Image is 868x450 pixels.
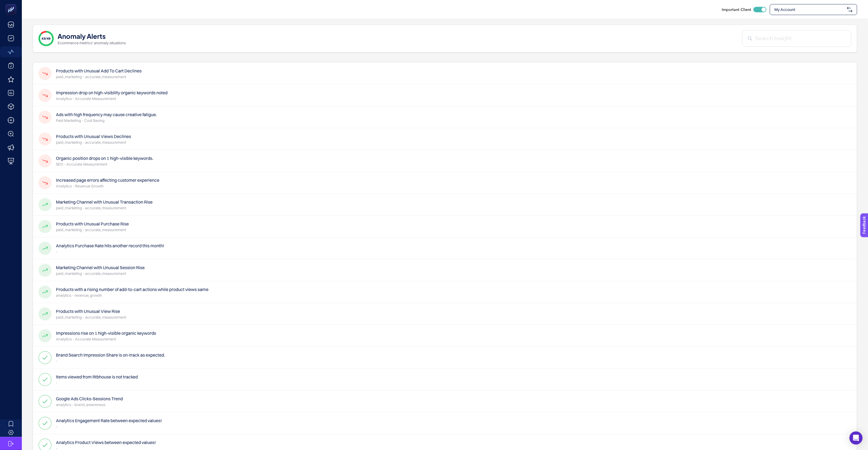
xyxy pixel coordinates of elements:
[58,31,106,40] h1: Anomaly Alerts
[58,40,126,46] p: Ecommerce metrics' anomaly situations
[56,402,123,407] p: analytics - brand_awareness
[56,199,153,205] h4: Marketing Channel with Unusual Transaction Rise
[847,7,852,12] img: svg%3e
[56,358,165,364] p: -
[3,2,21,6] span: Feedback
[56,227,129,233] p: paid_marketing - accurate_measurement
[56,133,131,140] h4: Products with Unusual Views Declines
[56,249,164,254] p: -
[56,286,208,293] h4: Products with a rising number of add-to-cart actions while product views same
[56,352,165,358] h4: Brand Search Impression Share is on-track as expected.
[56,439,156,446] h4: Analytics Product Views between expected values!
[748,36,752,41] img: Search Insight
[56,183,159,189] p: Analytics - Revenue Growth
[56,89,168,96] h4: Impression drop on high-visibility organic keywords noted
[56,67,142,74] h4: Products with Unusual Add To Cart Declines
[56,96,168,101] p: Analytics - Accurate Measurement
[56,395,123,402] h4: Google Ads Clicks-Sessions Trend
[56,336,156,342] p: Analytics - Accurate Measurement
[56,242,164,249] h4: Analytics Purchase Rate hits another record this month!
[849,431,863,445] div: Open Intercom Messenger
[56,177,159,183] h4: Increased page errors affecting customer experience
[56,424,162,429] p: -
[56,111,157,118] h4: Ads with high frequency may cause creative fatigue.
[56,293,208,298] p: analytics - revenue_growth
[56,140,131,145] p: paid_marketing - accurate_measurement
[56,380,138,386] p: -
[56,308,126,314] h4: Products with Unusual View Rise
[56,373,138,380] h4: Items viewed from Rtbhouse is not tracked
[56,330,156,336] h4: Impressions rise on 1 high-visible organic keywords
[722,7,751,12] span: Important Client
[56,264,145,271] h4: Marketing Channel with Unusual Session Rise
[56,118,157,123] p: Paid Marketing - Cost Saving
[42,36,51,41] span: 43/49
[56,161,153,167] p: SEO - Accurate Measurement
[56,74,142,80] p: paid_marketing - accurate_measurement
[56,417,162,424] h4: Analytics Engagement Rate between expected values!
[56,220,129,227] h4: Products with Unusual Purchase Rise
[56,271,145,276] p: paid_marketing - accurate_measurement
[56,205,153,211] p: paid_marketing - accurate_measurement
[774,7,845,12] span: My Account
[56,155,153,161] h4: Organic position drops on 1 high-visible keywords.
[755,34,846,43] input: Search Insight
[56,314,126,320] p: paid_marketing - accurate_measurement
